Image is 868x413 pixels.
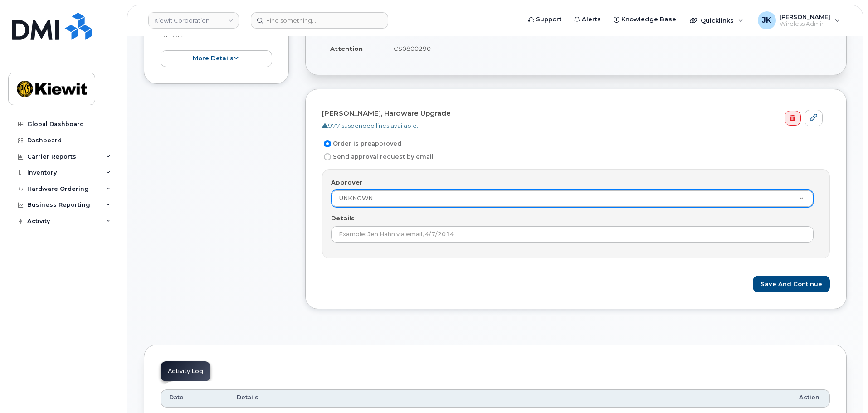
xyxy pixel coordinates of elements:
div: Jamie Krussel [751,11,846,29]
span: Support [536,15,561,24]
th: Action [791,389,830,408]
span: Date [169,394,184,402]
label: Details [331,214,355,223]
a: Kiewit Corporation [148,12,239,29]
label: Approver [331,178,362,187]
div: 977 suspended lines available. [322,121,823,130]
a: UNKNOWN [332,190,813,207]
span: Knowledge Base [621,15,676,24]
button: more details [161,50,272,67]
a: Support [522,10,568,29]
a: Alerts [568,10,607,29]
button: Save and Continue [753,276,830,292]
span: Alerts [582,15,601,24]
label: Send approval request by email [322,151,434,162]
label: Order is preapproved [322,138,401,149]
span: Wireless Admin [780,20,830,28]
span: UNKNOWN [339,195,373,202]
h4: [PERSON_NAME], Hardware Upgrade [322,110,823,117]
td: CS0800290 [385,39,830,58]
div: Quicklinks [683,11,750,29]
span: Quicklinks [701,17,734,24]
a: Knowledge Base [607,10,683,29]
input: Order is preapproved [324,140,331,147]
input: Send approval request by email [324,153,331,160]
input: Example: Jen Hahn via email, 4/7/2014 [331,226,814,243]
span: [PERSON_NAME] [780,13,830,20]
iframe: Messenger Launcher [829,374,861,406]
span: Details [237,394,258,402]
strong: Attention [330,45,363,52]
input: Find something... [251,12,388,29]
span: JK [762,15,771,26]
